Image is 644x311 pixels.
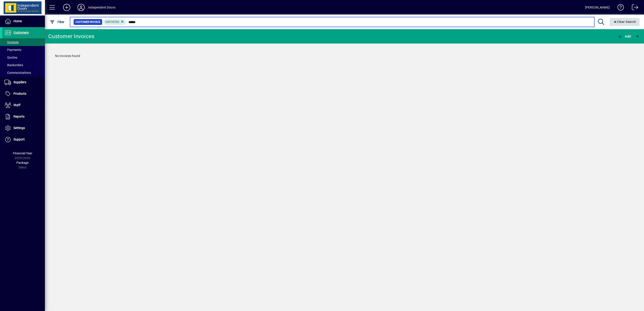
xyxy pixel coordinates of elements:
[60,3,74,11] button: Add
[614,1,624,15] a: Knowledge Base
[2,46,45,54] a: Payments
[16,161,29,164] span: Package
[2,54,45,61] a: Quotes
[13,115,24,118] span: Reports
[75,20,100,24] span: Customer Invoice
[2,134,45,145] a: Support
[613,20,636,24] span: Clear Search
[50,20,65,24] span: Filter
[2,100,45,111] a: Staff
[2,88,45,99] a: Products
[4,71,31,74] span: Communications
[13,80,26,84] span: Suppliers
[2,69,45,77] a: Communications
[585,4,610,11] div: [PERSON_NAME]
[13,126,25,130] span: Settings
[48,33,94,40] div: Customer Invoices
[4,63,23,67] span: Backorders
[13,92,26,95] span: Products
[13,138,25,141] span: Support
[4,40,19,44] span: Invoices
[610,18,640,26] button: Clear
[2,61,45,69] a: Backorders
[13,19,22,23] span: Home
[2,77,45,88] a: Suppliers
[4,56,17,59] span: Quotes
[2,123,45,134] a: Settings
[104,19,126,25] mat-chip: Customer Invoice Status: Unposted
[2,38,45,46] a: Invoices
[88,4,115,11] div: Independent Doors
[13,103,20,107] span: Staff
[2,16,45,27] a: Home
[13,31,29,34] span: Customers
[4,48,21,52] span: Payments
[629,1,638,15] a: Logout
[51,49,638,63] div: No Invoices found
[49,18,66,26] button: Filter
[74,3,88,11] button: Profile
[105,20,119,24] span: Unposted
[2,111,45,122] a: Reports
[617,35,631,38] span: Add
[13,151,32,155] span: Financial Year
[616,32,632,40] button: Add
